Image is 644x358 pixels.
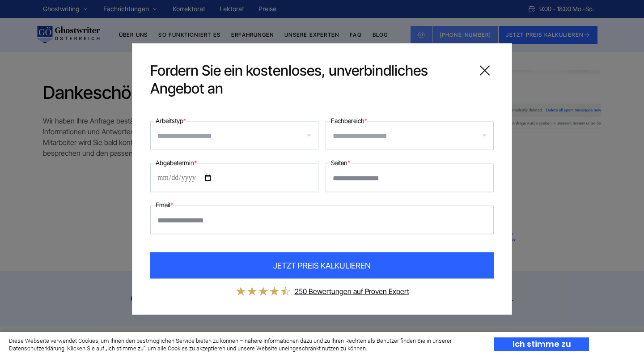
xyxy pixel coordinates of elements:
div: Diese Webseite verwendet Cookies, um Ihnen den bestmöglichen Service bieten zu können – nähere In... [9,337,479,353]
label: Fachbereich [331,115,367,126]
div: Ich stimme zu [494,337,589,351]
span: Fordern Sie ein kostenloses, unverbindliches Angebot an [150,62,469,98]
label: Seiten [331,158,350,168]
label: Abgabetermin [156,158,197,168]
label: Email [156,200,173,210]
label: Arbeitstyp [156,115,186,126]
button: JETZT PREIS KALKULIEREN [150,252,494,279]
span: JETZT PREIS KALKULIEREN [273,260,371,272]
a: 250 Bewertungen auf Proven Expert [295,287,409,296]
